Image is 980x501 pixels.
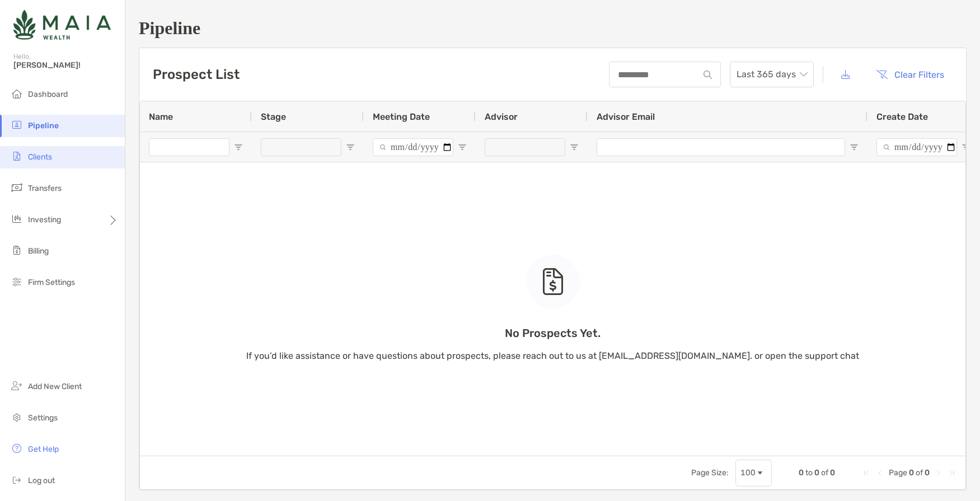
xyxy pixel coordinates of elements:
span: of [821,468,828,477]
img: clients icon [10,149,24,163]
span: 0 [799,468,804,477]
img: empty state icon [542,268,564,295]
div: First Page [862,469,871,477]
span: Page [889,468,907,477]
p: If you’d like assistance or have questions about prospects, please reach out to us at [EMAIL_ADDR... [246,349,859,363]
span: Last 365 days [737,62,807,87]
img: Zoe Logo [13,4,111,45]
span: Settings [28,413,58,423]
div: Next Page [934,469,943,477]
h3: Prospect List [153,67,240,82]
span: Transfers [28,184,62,193]
span: [PERSON_NAME]! [13,60,118,70]
h1: Pipeline [139,18,967,39]
div: Page Size [735,460,772,486]
span: Billing [28,246,49,256]
button: Clear Filters [868,62,953,87]
div: Last Page [948,469,956,477]
img: add_new_client icon [10,379,24,392]
span: Clients [28,152,52,162]
img: firm-settings icon [10,275,24,288]
span: Investing [28,215,61,224]
img: dashboard icon [10,87,24,100]
div: Page Size: [691,468,729,477]
img: transfers icon [10,181,24,194]
span: 0 [830,468,835,477]
div: Previous Page [875,469,884,477]
span: Dashboard [28,90,68,99]
span: of [916,468,923,477]
span: Pipeline [28,121,59,130]
span: 0 [909,468,914,477]
img: pipeline icon [10,118,24,132]
div: 100 [740,468,756,477]
img: settings icon [10,410,24,424]
img: get-help icon [10,442,24,455]
img: investing icon [10,212,24,226]
span: Add New Client [28,382,82,391]
span: 0 [925,468,930,477]
span: Firm Settings [28,278,75,287]
img: logout icon [10,473,24,486]
p: No Prospects Yet. [246,326,859,340]
img: input icon [704,71,712,79]
span: to [805,468,813,477]
img: billing icon [10,244,24,257]
span: Log out [28,476,55,485]
span: Get Help [28,444,59,454]
span: 0 [814,468,819,477]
